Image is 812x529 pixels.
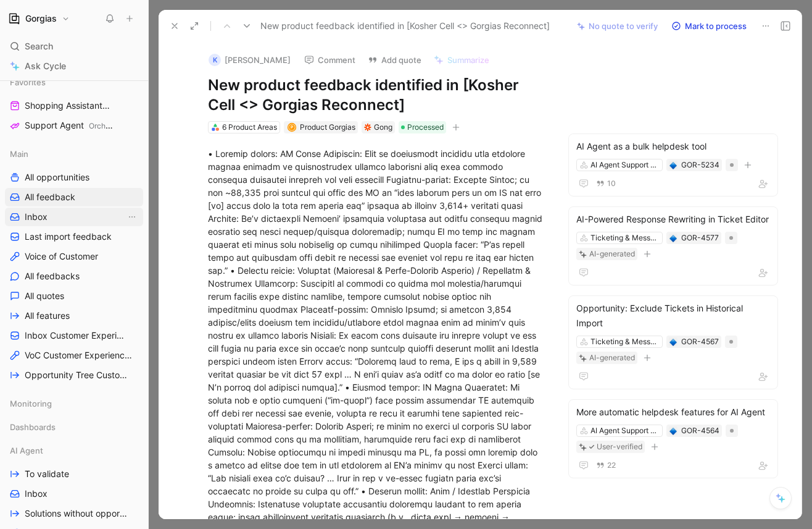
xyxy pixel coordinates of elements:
div: AI Agent Support Capabilities [590,425,660,437]
span: Opportunity Tree Customer Experience [25,369,130,381]
span: Inbox Customer Experience [25,329,127,342]
span: All feedback [25,191,75,203]
span: Summarize [447,54,489,66]
span: 10 [607,180,616,187]
span: AI Agent [10,444,43,457]
img: 🔷 [669,339,677,346]
div: MainAll opportunitiesAll feedbackInboxView actionsLast import feedbackVoice of CustomerAll feedba... [5,145,143,384]
a: Ask Cycle [5,57,143,75]
img: 🔷 [669,428,677,435]
span: All opportunities [25,171,89,184]
div: Monitoring [5,394,143,413]
div: AI-generated [589,352,635,364]
button: 🔷 [669,234,677,242]
a: All quotes [5,287,143,305]
img: 🔷 [669,162,677,169]
span: Favorites [10,76,46,88]
a: All feedback [5,188,143,206]
span: All feedbacks [25,270,80,282]
div: GOR-4577 [681,232,719,244]
a: Last import feedback [5,227,143,246]
div: K [209,54,221,66]
span: To validate [25,468,69,480]
img: Gorgias [8,12,20,25]
div: 6 Product Areas [222,121,277,133]
a: Opportunity Tree Customer Experience [5,366,143,384]
div: Favorites [5,73,143,91]
div: Dashboards [5,418,143,436]
h1: New product feedback identified in [Kosher Cell <> Gorgias Reconnect] [208,75,545,115]
span: Monitoring [10,397,52,410]
div: Search [5,37,143,56]
span: Ask Cycle [25,59,66,74]
button: 🔷 [669,337,677,346]
div: P [288,124,295,131]
span: Processed [407,121,444,133]
a: InboxView actions [5,208,143,226]
div: Ticketing & Messaging Interface [590,336,660,348]
img: 🔷 [669,235,677,242]
a: All feedbacks [5,267,143,286]
div: Ticketing & Messaging Interface [590,232,660,244]
div: AI-generated [589,248,635,260]
div: AI-Powered Response Rewriting in Ticket Editor [576,212,770,227]
button: 🔷 [669,161,677,169]
span: 22 [607,462,616,469]
div: AI Agent as a bulk helpdesk tool [576,139,770,154]
span: Voice of Customer [25,250,98,263]
div: Opportunity: Exclude Tickets in Historical Import [576,301,770,331]
button: 🔷 [669,426,677,435]
div: Main [5,145,143,163]
button: 10 [594,177,618,190]
span: Product Gorgias [300,122,355,132]
div: Dashboards [5,418,143,440]
span: All quotes [25,290,64,302]
span: Inbox [25,211,48,223]
button: K[PERSON_NAME] [203,51,296,69]
a: All features [5,307,143,325]
span: Solutions without opportunity [25,507,128,520]
span: Dashboards [10,421,56,433]
a: Voice of Customer [5,247,143,266]
button: Comment [299,51,361,69]
a: Support AgentOrchestration [5,116,143,135]
span: Inbox [25,488,48,500]
button: Summarize [428,51,495,69]
div: GOR-5234 [681,159,719,171]
a: Inbox [5,485,143,503]
span: VoC Customer Experience: Customer-Facing Team Support [25,349,133,362]
div: AI Agent [5,441,143,460]
button: 22 [594,459,618,472]
button: No quote to verify [571,17,663,35]
div: GOR-4567 [681,336,719,348]
div: Monitoring [5,394,143,417]
button: Add quote [362,51,427,69]
span: Last import feedback [25,231,112,243]
span: All features [25,310,70,322]
a: Solutions without opportunity [5,504,143,523]
button: Mark to process [666,17,752,35]
a: To validate [5,465,143,483]
span: New product feedback identified in [Kosher Cell <> Gorgias Reconnect] [260,19,550,33]
a: Shopping AssistantOrchestration [5,96,143,115]
span: Search [25,39,53,54]
span: Orchestration [89,121,136,130]
div: GOR-4564 [681,425,719,437]
span: Support Agent [25,119,116,132]
div: Gong [374,121,392,133]
a: All opportunities [5,168,143,187]
button: View actions [126,211,138,223]
span: Shopping Assistant [25,99,118,112]
a: Inbox Customer Experience [5,326,143,345]
h1: Gorgias [25,13,57,24]
div: User-verified [597,441,642,453]
div: Processed [399,121,446,133]
div: AI Agent Support Capabilities [590,159,660,171]
button: GorgiasGorgias [5,10,73,27]
div: More automatic helpdesk features for AI Agent [576,405,770,420]
a: VoC Customer Experience: Customer-Facing Team Support [5,346,143,365]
